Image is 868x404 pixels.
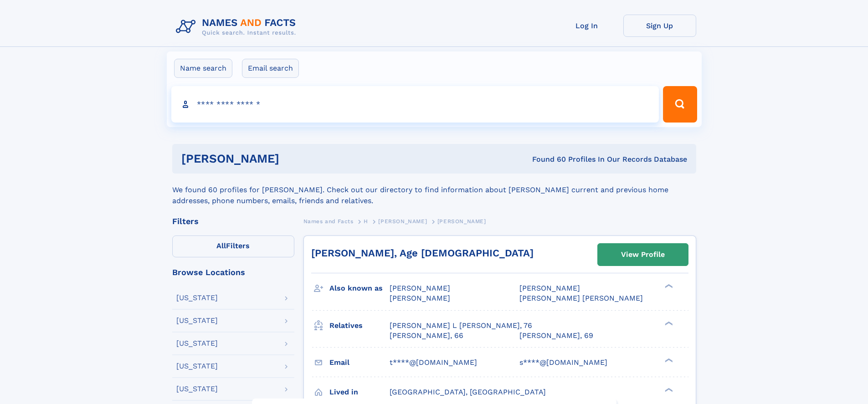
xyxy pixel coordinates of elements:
[329,318,390,333] h3: Relatives
[550,15,623,37] a: Log In
[390,294,450,302] span: [PERSON_NAME]
[172,217,294,225] div: Filters
[519,284,580,292] span: [PERSON_NAME]
[390,388,546,396] span: [GEOGRAPHIC_DATA], [GEOGRAPHIC_DATA]
[174,59,232,78] label: Name search
[663,283,673,289] div: ❯
[329,281,390,296] h3: Also known as
[172,235,294,257] label: Filters
[598,244,688,266] a: View Profile
[378,218,427,225] span: [PERSON_NAME]
[378,215,427,227] a: [PERSON_NAME]
[176,363,218,370] div: [US_STATE]
[621,244,665,265] div: View Profile
[172,174,696,206] div: We found 60 profiles for [PERSON_NAME]. Check out our directory to find information about [PERSON...
[519,294,643,302] span: [PERSON_NAME] [PERSON_NAME]
[364,218,368,225] span: H
[172,268,294,276] div: Browse Locations
[311,247,534,259] a: [PERSON_NAME], Age [DEMOGRAPHIC_DATA]
[437,218,486,225] span: [PERSON_NAME]
[329,355,390,370] h3: Email
[406,154,687,164] div: Found 60 Profiles In Our Records Database
[216,241,226,250] span: All
[663,320,673,326] div: ❯
[171,86,659,123] input: search input
[663,357,673,363] div: ❯
[519,331,593,341] a: [PERSON_NAME], 69
[623,15,696,37] a: Sign Up
[329,384,390,400] h3: Lived in
[390,331,463,341] a: [PERSON_NAME], 66
[390,284,450,292] span: [PERSON_NAME]
[242,59,299,78] label: Email search
[181,153,406,164] h1: [PERSON_NAME]
[176,317,218,324] div: [US_STATE]
[663,86,697,123] button: Search Button
[303,215,354,227] a: Names and Facts
[364,215,368,227] a: H
[176,340,218,347] div: [US_STATE]
[172,15,303,39] img: Logo Names and Facts
[663,387,673,393] div: ❯
[176,294,218,302] div: [US_STATE]
[176,385,218,393] div: [US_STATE]
[390,321,532,331] a: [PERSON_NAME] L [PERSON_NAME], 76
